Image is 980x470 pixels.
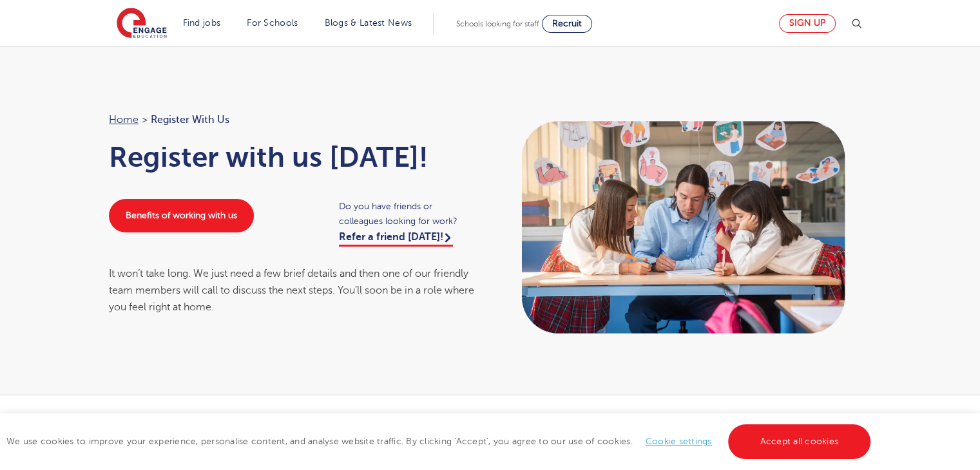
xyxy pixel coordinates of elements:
[728,424,871,459] a: Accept all cookies
[109,199,254,232] a: Benefits of working with us
[247,18,298,28] a: For Schools
[183,18,221,28] a: Find jobs
[552,19,582,28] span: Recruit
[109,111,477,128] nav: breadcrumb
[542,15,592,33] a: Recruit
[6,437,874,446] span: We use cookies to improve your experience, personalise content, and analyse website traffic. By c...
[646,437,712,446] a: Cookie settings
[117,8,167,40] img: Engage Education
[142,114,148,126] span: >
[456,19,539,28] span: Schools looking for staff
[151,111,229,128] span: Register with us
[339,199,477,229] span: Do you have friends or colleagues looking for work?
[339,231,453,247] a: Refer a friend [DATE]!
[325,18,412,28] a: Blogs & Latest News
[779,14,836,33] a: Sign up
[109,265,477,316] div: It won’t take long. We just need a few brief details and then one of our friendly team members wi...
[109,114,139,126] a: Home
[109,141,477,173] h1: Register with us [DATE]!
